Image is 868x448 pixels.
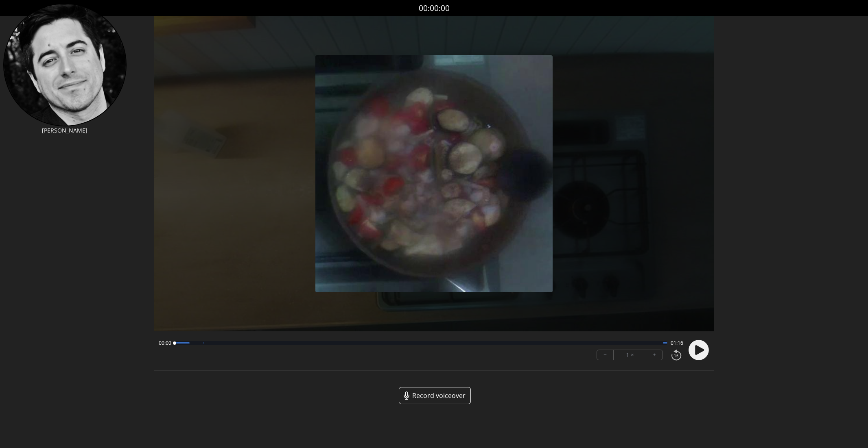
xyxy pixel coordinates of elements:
[646,350,662,360] button: +
[671,340,683,346] span: 01:16
[597,350,614,360] button: −
[159,340,171,346] span: 00:00
[399,387,471,404] a: Record voiceover
[419,2,450,14] a: 00:00:00
[315,55,553,292] img: Poster Image
[614,350,646,360] div: 1 ×
[3,126,127,135] p: [PERSON_NAME]
[412,391,466,400] span: Record voiceover
[3,3,127,126] img: JC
